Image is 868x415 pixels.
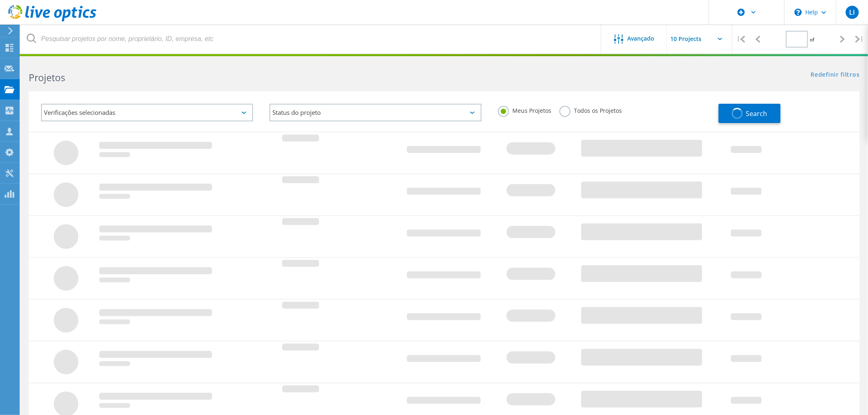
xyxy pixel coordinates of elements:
div: | [851,25,868,54]
b: Projetos [29,71,65,84]
span: LI [849,9,855,16]
div: | [733,25,749,54]
div: Status do projeto [270,104,482,121]
a: Redefinir filtros [811,72,860,79]
label: Meus Projetos [498,106,551,114]
span: Avançado [628,36,655,41]
button: Search [719,104,781,123]
span: Search [746,109,767,118]
svg: \n [795,9,802,16]
div: Verificações selecionadas [41,104,253,121]
span: of [810,36,815,43]
a: Live Optics Dashboard [8,17,96,23]
label: Todos os Projetos [560,106,622,114]
input: Pesquisar projetos por nome, proprietário, ID, empresa, etc [21,25,602,53]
